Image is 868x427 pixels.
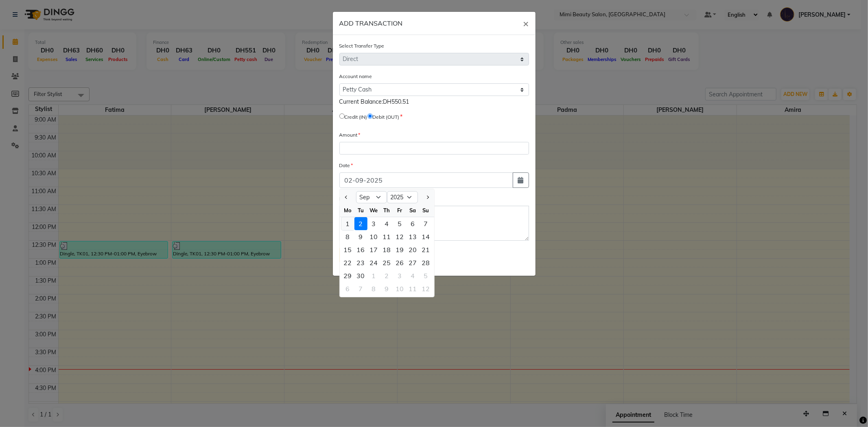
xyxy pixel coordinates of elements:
[424,191,431,204] button: Next month
[367,204,380,217] div: We
[341,217,354,230] div: 1
[380,256,394,269] div: Thursday, September 25, 2025
[387,191,418,203] select: Select year
[407,269,420,282] div: 4
[380,204,394,217] div: Th
[407,256,420,269] div: Saturday, September 27, 2025
[367,282,380,295] div: 8
[354,282,367,295] div: 7
[420,282,433,295] div: 12
[367,282,380,295] div: Wednesday, October 8, 2025
[394,243,407,256] div: Friday, September 19, 2025
[380,217,394,230] div: Thursday, September 4, 2025
[341,243,354,256] div: Monday, September 15, 2025
[380,269,394,282] div: Thursday, October 2, 2025
[420,217,433,230] div: 7
[407,217,420,230] div: 6
[354,217,367,230] div: Tuesday, September 2, 2025
[407,282,420,295] div: Saturday, October 11, 2025
[380,243,394,256] div: Thursday, September 18, 2025
[367,230,380,243] div: 10
[354,230,367,243] div: Tuesday, September 9, 2025
[380,230,394,243] div: 11
[394,204,407,217] div: Fr
[341,256,354,269] div: 22
[394,282,407,295] div: 10
[373,113,400,121] label: Debit (OUT)
[367,243,380,256] div: 17
[420,230,433,243] div: 14
[354,230,367,243] div: 9
[407,243,420,256] div: Saturday, September 20, 2025
[407,269,420,282] div: Saturday, October 4, 2025
[394,269,407,282] div: 3
[341,256,354,269] div: Monday, September 22, 2025
[380,269,394,282] div: 2
[367,230,380,243] div: Wednesday, September 10, 2025
[394,256,407,269] div: Friday, September 26, 2025
[420,282,433,295] div: Sunday, October 12, 2025
[380,256,394,269] div: 25
[367,269,380,282] div: 1
[380,230,394,243] div: Thursday, September 11, 2025
[407,282,420,295] div: 11
[420,230,433,243] div: Sunday, September 14, 2025
[354,282,367,295] div: Tuesday, October 7, 2025
[394,269,407,282] div: Friday, October 3, 2025
[339,98,409,105] span: Current Balance:DH550.51
[380,243,394,256] div: 18
[367,256,380,269] div: 24
[367,256,380,269] div: Wednesday, September 24, 2025
[354,269,367,282] div: 30
[407,230,420,243] div: Saturday, September 13, 2025
[354,243,367,256] div: 16
[341,269,354,282] div: Monday, September 29, 2025
[341,282,354,295] div: 6
[420,204,433,217] div: Su
[341,243,354,256] div: 15
[420,256,433,269] div: 28
[367,269,380,282] div: Wednesday, October 1, 2025
[354,256,367,269] div: Tuesday, September 23, 2025
[394,243,407,256] div: 19
[345,113,367,121] label: Credit (IN)
[394,217,407,230] div: Friday, September 5, 2025
[341,282,354,295] div: Monday, October 6, 2025
[420,269,433,282] div: 5
[407,217,420,230] div: Saturday, September 6, 2025
[523,17,529,29] span: ×
[354,217,367,230] div: 2
[517,12,536,35] button: Close
[380,282,394,295] div: 9
[420,243,433,256] div: 21
[380,217,394,230] div: 4
[380,282,394,295] div: Thursday, October 9, 2025
[394,230,407,243] div: Friday, September 12, 2025
[354,256,367,269] div: 23
[339,18,403,28] h6: ADD TRANSACTION
[420,269,433,282] div: Sunday, October 5, 2025
[341,269,354,282] div: 29
[341,230,354,243] div: Monday, September 8, 2025
[339,42,385,50] label: Select Transfer Type
[394,217,407,230] div: 5
[394,230,407,243] div: 12
[354,243,367,256] div: Tuesday, September 16, 2025
[341,217,354,230] div: Monday, September 1, 2025
[407,204,420,217] div: Sa
[420,243,433,256] div: Sunday, September 21, 2025
[339,73,372,80] label: Account name
[339,162,353,169] label: Date
[341,204,354,217] div: Mo
[407,230,420,243] div: 13
[339,131,361,139] label: Amount
[356,191,387,203] select: Select month
[341,230,354,243] div: 8
[367,217,380,230] div: 3
[394,282,407,295] div: Friday, October 10, 2025
[354,269,367,282] div: Tuesday, September 30, 2025
[420,217,433,230] div: Sunday, September 7, 2025
[343,191,350,204] button: Previous month
[420,256,433,269] div: Sunday, September 28, 2025
[407,243,420,256] div: 20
